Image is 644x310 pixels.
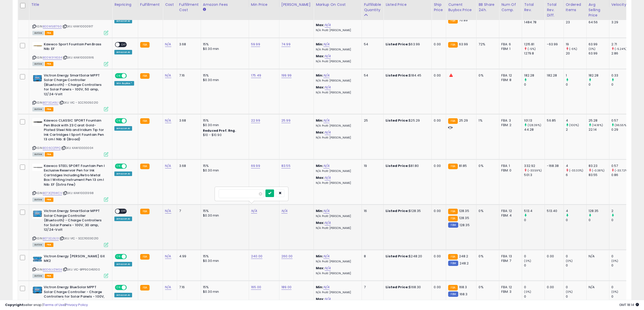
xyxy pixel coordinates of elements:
div: 25.28 [589,118,609,123]
a: B073QT6WCV [43,191,62,195]
div: 7.16 [179,73,197,78]
div: 4 [566,118,586,123]
a: N/A [323,73,329,78]
div: FBM: 8 [501,78,518,82]
p: N/A Profit [PERSON_NAME] [316,29,358,32]
div: 0 [566,218,586,222]
div: Velocity [611,2,630,7]
div: 8 [364,254,380,259]
span: All listings currently available for purchase on Amazon [32,31,44,35]
a: 69.99 [251,163,260,168]
span: ON [115,73,122,78]
a: 25.99 [281,118,290,123]
div: FBM: 0 [501,168,518,173]
span: All listings currently available for purchase on Amazon [32,62,44,66]
div: ASIN: [32,42,108,66]
span: All listings currently available for purchase on Amazon [32,152,44,157]
div: Amazon AI [114,171,132,176]
b: Victron Energy SmartSolar MPPT Solar Charge Controller (Bluetooth) - Charge Controllers for Solar... [44,209,105,234]
div: $81.80 [386,164,428,168]
div: 19 [566,42,586,47]
div: $248.20 [386,254,428,259]
div: Fulfillment [140,2,161,7]
small: FBA [448,164,458,169]
div: Min Price [251,2,277,7]
div: Win BuyBox * [114,81,134,86]
a: N/A [165,118,171,123]
div: 4.99 [179,254,197,259]
a: B0D6LVZWGX [43,267,62,272]
div: ASIN: [32,118,108,156]
a: N/A [165,163,171,168]
div: $184.45 [386,73,428,78]
div: 3.29 [611,20,632,25]
div: 44.28 [524,127,545,132]
div: 0.00 [434,254,442,259]
div: 16 [364,209,380,213]
span: | SKU: KAW10000917 [63,24,93,28]
span: OFF [126,119,134,123]
span: OFF [126,73,134,78]
a: 22.99 [251,118,260,123]
a: 83.55 [281,163,290,168]
a: N/A [165,42,171,47]
span: | SKU: VIC - SCC110050210 [59,101,98,105]
small: FBA [448,18,458,24]
div: 0 [566,82,586,87]
a: N/A [323,163,329,168]
div: 3.68 [179,42,197,47]
div: Fulfillable Quantity [364,2,381,13]
small: FBA [448,254,458,260]
p: N/A Profit [PERSON_NAME] [316,226,358,230]
div: 4 [566,164,586,168]
div: $10 - $10.90 [203,133,245,137]
div: Amazon AI [114,19,132,23]
span: ON [115,119,122,123]
small: (96.55%) [615,123,628,127]
span: FBA [45,243,53,247]
p: N/A Profit [PERSON_NAME] [316,260,358,263]
img: 21Iq3VQ1AVL._SL40_.jpg [32,42,43,49]
div: $0.30 min [203,168,245,173]
div: 513.40 [547,209,559,213]
a: N/A [165,208,171,214]
div: 101.13 [524,118,545,123]
div: 332.92 [524,164,545,168]
small: FBA [140,209,150,214]
small: FBM [448,261,458,266]
a: N/A [325,266,331,271]
div: 1 [566,73,586,78]
b: Listed Price: [386,208,409,213]
div: 20 [566,51,586,56]
div: 0 [566,254,586,259]
small: (-5%) [528,47,536,51]
small: FBA [140,118,150,124]
small: (-0.38%) [592,168,605,172]
div: 0 [611,82,632,87]
img: 215ZiXJJ+9S._SL40_.jpg [32,118,43,126]
a: N/A [323,208,329,214]
div: FBM: 2 [501,123,518,127]
img: 41N7yo6hWOL._SL40_.jpg [32,209,43,219]
div: 1% [479,118,495,123]
div: -63.99 [547,42,559,47]
div: 63.99 [589,51,609,56]
span: 70.89 [459,18,468,23]
a: B073ZJ3L13 [43,236,59,241]
div: 0.00 [434,73,442,78]
div: ASIN: [32,254,108,278]
b: Listed Price: [386,73,409,78]
div: FBA: 6 [501,42,518,47]
div: FBM: 1 [501,47,518,51]
b: Listed Price: [386,254,409,259]
span: ON [115,254,122,259]
div: FBA: 12 [501,73,518,78]
div: 0% [479,73,495,78]
span: All listings currently available for purchase on Amazon [32,243,44,247]
p: N/A Profit [PERSON_NAME] [316,124,358,128]
div: Listed Price [386,2,429,7]
div: ASIN: [32,73,108,111]
p: N/A Profit [PERSON_NAME] [316,48,358,51]
div: 3.68 [179,118,197,123]
div: ASIN: [32,11,108,34]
